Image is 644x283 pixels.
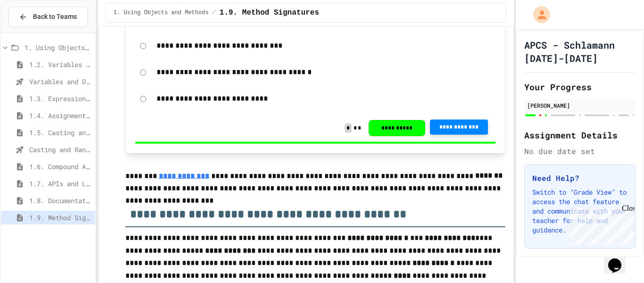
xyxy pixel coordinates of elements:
span: Casting and Ranges of variables - Quiz [29,145,91,154]
span: Back to Teams [33,12,77,22]
span: 1.6. Compound Assignment Operators [29,162,91,172]
span: Variables and Data Types - Quiz [29,77,91,86]
span: 1.3. Expressions and Output [New] [29,94,91,103]
span: 1.4. Assignment and Input [29,111,91,120]
span: 1.9. Method Signatures [29,213,91,223]
div: My Account [523,4,553,26]
div: [PERSON_NAME] [527,101,633,110]
span: 1. Using Objects and Methods [114,9,209,17]
iframe: chat widget [566,204,635,244]
div: No due date set [524,146,636,157]
h1: APCS - Schlamann [DATE]-[DATE] [524,38,636,65]
p: Switch to "Grade View" to access the chat feature and communicate with your teacher for help and ... [532,188,627,235]
h2: Your Progress [524,80,636,94]
span: 1.2. Variables and Data Types [29,60,91,69]
h3: Need Help? [532,172,627,184]
span: 1.7. APIs and Libraries [29,179,91,189]
span: 1.8. Documentation with Comments and Preconditions [29,196,91,206]
span: / [212,9,215,17]
h2: Assignment Details [524,129,636,142]
span: 1. Using Objects and Methods [25,43,91,52]
span: 1.9. Method Signatures [220,7,319,18]
span: 1.5. Casting and Ranges of Values [29,128,91,137]
div: Chat with us now!Close [4,4,65,60]
iframe: chat widget [604,245,635,274]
